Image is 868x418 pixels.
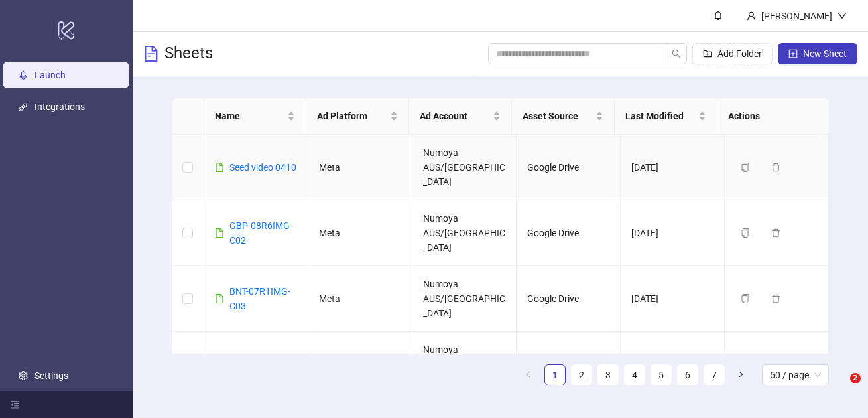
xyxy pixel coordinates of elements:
span: file [215,294,224,303]
span: folder-add [703,49,712,58]
span: New Sheet [803,48,847,59]
th: Ad Account [409,98,512,135]
span: file [215,228,224,238]
td: Numoya AUS/[GEOGRAPHIC_DATA] [412,200,517,266]
span: copy [741,163,750,172]
span: bell [713,11,723,20]
a: 6 [678,365,698,385]
th: Actions [717,98,820,135]
a: 7 [704,365,724,385]
h3: Sheets [164,43,213,64]
span: Ad Account [420,109,490,123]
span: Last Modified [625,109,696,123]
a: Settings [34,370,68,381]
span: delete [771,163,780,172]
li: 3 [597,364,619,385]
div: Page Size [762,364,829,385]
span: 50 / page [770,365,821,385]
th: Last Modified [615,98,717,135]
th: Asset Source [512,98,615,135]
iframe: Intercom live chat [823,373,855,405]
a: Seed video 0410 [229,162,296,173]
td: Meta [308,200,412,266]
span: delete [771,228,780,238]
span: Ad Platform [317,109,387,123]
td: Google Drive [517,332,621,397]
span: file [215,163,224,172]
a: Launch [34,70,66,80]
td: [DATE] [621,266,725,332]
td: Meta [308,266,412,332]
td: Numoya AUS/[GEOGRAPHIC_DATA] [412,332,517,397]
li: 6 [677,364,698,385]
td: Google Drive [517,135,621,200]
th: Name [204,98,307,135]
button: right [730,364,751,385]
li: 5 [651,364,672,385]
li: Next Page [730,364,751,385]
span: down [837,11,847,21]
td: [DATE] [621,332,725,397]
td: Numoya AUS/[GEOGRAPHIC_DATA] [412,135,517,200]
span: Add Folder [717,48,762,59]
span: left [525,370,532,378]
td: Meta [308,332,412,397]
span: user [747,11,756,21]
button: left [518,364,539,385]
span: Name [215,109,285,123]
li: 2 [571,364,592,385]
span: copy [741,228,750,238]
a: BNT-07R1IMG-C02 [229,352,290,377]
li: 1 [544,364,566,385]
button: Add Folder [692,43,773,64]
span: copy [741,294,750,303]
li: 4 [624,364,645,385]
li: 7 [704,364,725,385]
button: New Sheet [778,43,857,64]
a: 3 [598,365,618,385]
a: GBP-08R6IMG-C02 [229,220,292,245]
div: [PERSON_NAME] [756,9,837,23]
a: Integrations [34,102,85,112]
a: 1 [545,365,565,385]
td: [DATE] [621,135,725,200]
a: 5 [651,365,671,385]
td: Google Drive [517,266,621,332]
td: Numoya AUS/[GEOGRAPHIC_DATA] [412,266,517,332]
span: right [737,370,745,378]
span: Asset Source [523,109,593,123]
span: plus-square [788,49,798,58]
span: search [672,49,681,58]
td: Google Drive [517,200,621,266]
th: Ad Platform [306,98,409,135]
td: Meta [308,135,412,200]
span: file-text [143,46,159,62]
span: delete [771,294,780,303]
a: 4 [625,365,645,385]
span: 2 [850,373,861,383]
a: BNT-07R1IMG-C03 [229,286,290,311]
li: Previous Page [518,364,539,385]
a: 2 [572,365,591,385]
td: [DATE] [621,200,725,266]
span: menu-fold [11,400,20,409]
